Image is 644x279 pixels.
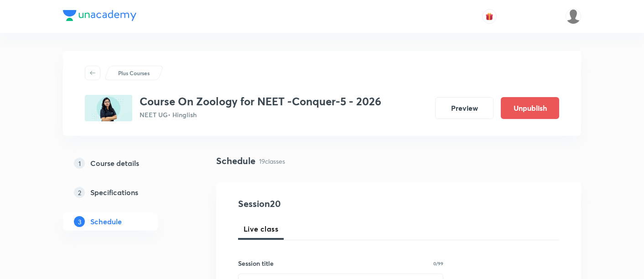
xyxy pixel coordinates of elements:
[140,110,381,119] p: NEET UG • Hinglish
[63,154,187,172] a: 1Course details
[118,69,150,77] p: Plus Courses
[74,216,85,227] p: 3
[74,158,85,169] p: 1
[485,12,493,21] img: avatar
[238,258,274,268] h6: Session title
[63,183,187,201] a: 2Specifications
[90,216,122,227] h5: Schedule
[501,97,559,119] button: Unpublish
[216,154,255,168] h4: Schedule
[238,197,405,211] h4: Session 20
[90,187,138,198] h5: Specifications
[74,187,85,198] p: 2
[90,158,139,169] h5: Course details
[433,261,443,266] p: 0/99
[244,223,278,234] span: Live class
[63,10,136,23] a: Company Logo
[85,95,132,121] img: B66EFECC-58C8-4994-8692-1DB753A0048D_plus.png
[482,9,497,24] button: avatar
[63,10,136,21] img: Company Logo
[435,97,493,119] button: Preview
[259,156,285,166] p: 19 classes
[566,9,581,24] img: Mustafa kamal
[140,95,381,108] h3: Course On Zoology for NEET -Conquer-5 - 2026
